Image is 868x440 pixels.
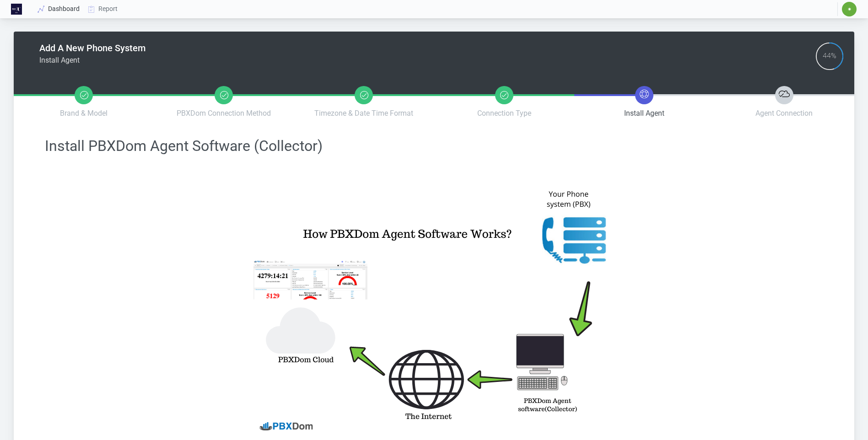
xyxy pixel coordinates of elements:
[34,0,84,17] a: Dashboard
[823,52,836,61] div: 44%
[84,0,122,17] a: Report
[11,4,22,15] img: Logo
[755,109,813,118] span: Agent Connection
[847,6,852,12] span: ✷
[39,43,146,54] h4: Add A New Phone System
[45,137,823,155] h2: Install PBXDom Agent Software (Collector)
[841,1,857,17] button: ✷
[60,109,108,118] span: Brand & Model
[314,109,413,118] span: Timezone & Date Time Format
[39,56,146,64] h6: Install Agent
[624,109,664,118] span: Install Agent
[251,162,617,437] img: How%20PBXDom%20Agent%20Software%20Works.png
[177,109,271,118] span: PBXDom Connection Method
[477,109,531,118] span: Connection Type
